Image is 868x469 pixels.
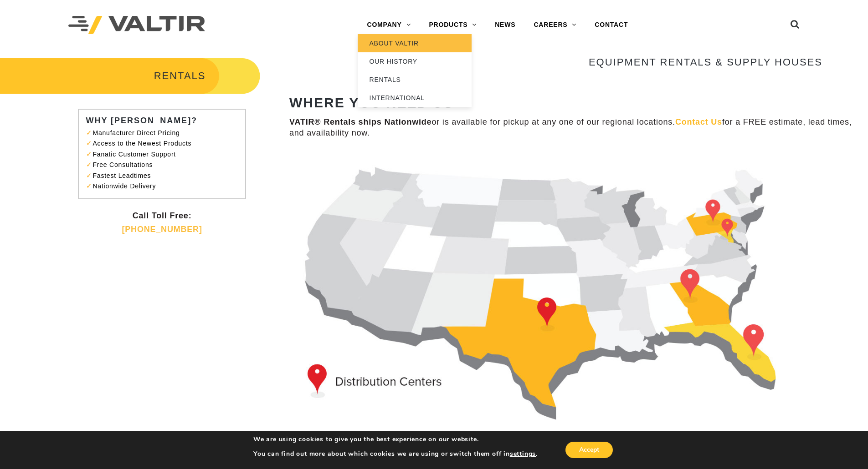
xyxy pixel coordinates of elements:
p: We are using cookies to give you the best experience on our website. [253,435,538,444]
a: Contact Us [675,117,722,126]
a: CONTACT [586,16,637,34]
a: OUR HISTORY [358,52,472,71]
img: dist-map-1 [289,152,822,425]
p: You can find out more about which cookies we are using or switch them off in . [253,450,538,458]
a: COMPANY [358,16,420,34]
li: Free Consultations [90,160,238,170]
h3: EQUIPMENT RENTALS & SUPPLY HOUSES [289,57,822,68]
strong: VATIR® Rentals ships Nationwide [289,117,431,126]
p: or is available for pickup at any one of our regional locations. for a FREE estimate, lead times,... [289,117,854,138]
a: PRODUCTS [420,16,486,34]
li: Fastest Leadtimes [90,171,238,181]
li: Access to the Newest Products [90,138,238,149]
a: INTERNATIONAL [358,89,472,107]
h3: WHY [PERSON_NAME]? [86,116,242,126]
li: Nationwide Delivery [90,181,238,192]
a: ABOUT VALTIR [358,34,472,52]
button: settings [510,450,536,458]
a: [PHONE_NUMBER] [122,225,202,234]
li: Manufacturer Direct Pricing [90,128,238,138]
strong: Call Toll Free: [133,211,192,220]
img: Valtir [68,16,205,35]
li: Fanatic Customer Support [90,149,238,160]
button: Accept [565,442,613,458]
a: CAREERS [524,16,586,34]
a: RENTALS [358,71,472,89]
a: NEWS [486,16,524,34]
strong: WHERE YOU NEED US [289,95,453,110]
